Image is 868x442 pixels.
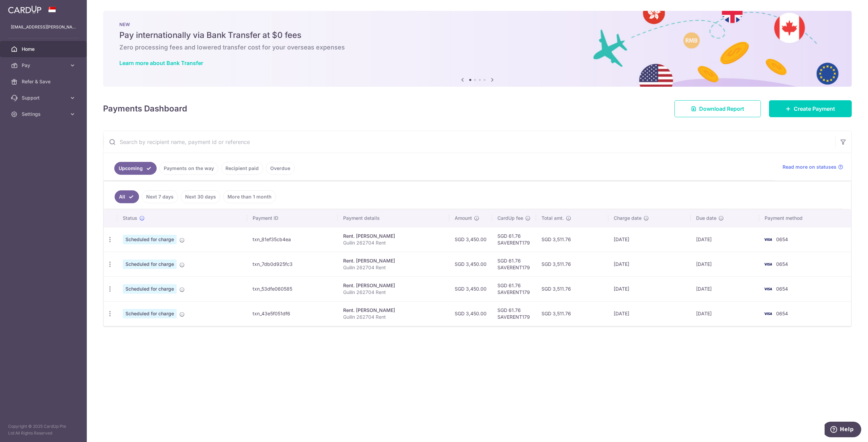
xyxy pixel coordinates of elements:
[123,259,177,269] span: Scheduled for charge
[22,62,66,69] span: Pay
[776,261,788,267] span: 0654
[769,100,852,117] a: Create Payment
[22,94,66,101] span: Support
[123,215,137,222] span: Status
[497,215,523,222] span: CardUp fee
[691,301,759,326] td: [DATE]
[614,215,642,222] span: Charge date
[266,162,295,175] a: Overdue
[343,289,444,296] p: Guilin 262704 Rent
[343,233,444,239] div: Rent. [PERSON_NAME]
[343,239,444,246] p: Guilin 262704 Rent
[103,131,835,153] input: Search by recipient name, payment id or reference
[674,100,761,117] a: Download Report
[608,276,690,301] td: [DATE]
[22,111,66,118] span: Settings
[119,22,835,27] p: NEW
[449,227,492,252] td: SGD 3,450.00
[449,276,492,301] td: SGD 3,450.00
[343,282,444,289] div: Rent. [PERSON_NAME]
[22,46,66,52] span: Home
[536,276,609,301] td: SGD 3,511.76
[119,60,203,66] a: Learn more about Bank Transfer
[541,215,564,222] span: Total amt.
[696,215,716,222] span: Due date
[142,190,178,203] a: Next 7 days
[123,284,177,294] span: Scheduled for charge
[8,5,41,14] img: CardUp
[691,276,759,301] td: [DATE]
[123,235,177,244] span: Scheduled for charge
[343,314,444,320] p: Guilin 262704 Rent
[11,24,76,30] p: [EMAIL_ADDRESS][PERSON_NAME][DOMAIN_NAME]
[776,311,788,316] span: 0654
[761,235,775,244] img: Bank Card
[536,252,609,276] td: SGD 3,511.76
[699,105,744,113] span: Download Report
[343,264,444,271] p: Guilin 262704 Rent
[159,162,218,175] a: Payments on the way
[119,30,835,41] h5: Pay internationally via Bank Transfer at $0 fees
[492,227,536,252] td: SGD 61.76 SAVERENT179
[115,190,139,203] a: All
[608,301,690,326] td: [DATE]
[608,227,690,252] td: [DATE]
[783,164,836,170] span: Read more on statuses
[221,162,263,175] a: Recipient paid
[761,260,775,268] img: Bank Card
[343,307,444,314] div: Rent. [PERSON_NAME]
[247,276,338,301] td: txn_53dfe060585
[536,301,609,326] td: SGD 3,511.76
[181,190,220,203] a: Next 30 days
[338,209,449,227] th: Payment details
[794,105,835,113] span: Create Payment
[761,285,775,293] img: Bank Card
[455,215,472,222] span: Amount
[123,309,177,318] span: Scheduled for charge
[776,286,788,292] span: 0654
[492,252,536,276] td: SGD 61.76 SAVERENT179
[776,236,788,242] span: 0654
[783,164,843,170] a: Read more on statuses
[103,103,187,115] h4: Payments Dashboard
[608,252,690,276] td: [DATE]
[114,162,157,175] a: Upcoming
[103,11,852,87] img: Bank transfer banner
[759,209,851,227] th: Payment method
[247,209,338,227] th: Payment ID
[223,190,276,203] a: More than 1 month
[343,257,444,264] div: Rent. [PERSON_NAME]
[22,78,66,85] span: Refer & Save
[449,301,492,326] td: SGD 3,450.00
[691,252,759,276] td: [DATE]
[761,310,775,318] img: Bank Card
[247,301,338,326] td: txn_43e5f051df6
[247,252,338,276] td: txn_7db0d925fc3
[492,301,536,326] td: SGD 61.76 SAVERENT179
[119,43,835,51] h6: Zero processing fees and lowered transfer cost for your overseas expenses
[536,227,609,252] td: SGD 3,511.76
[449,252,492,276] td: SGD 3,450.00
[825,422,861,439] iframe: Opens a widget where you can find more information
[247,227,338,252] td: txn_81ef35cb4ea
[691,227,759,252] td: [DATE]
[492,276,536,301] td: SGD 61.76 SAVERENT179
